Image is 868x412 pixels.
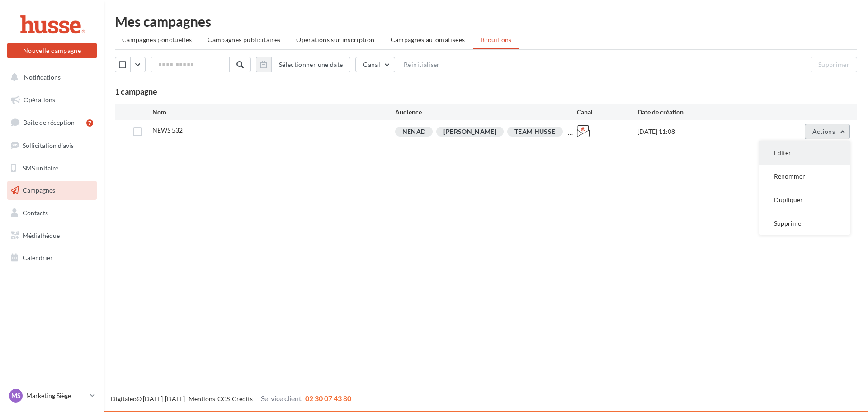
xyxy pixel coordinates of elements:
[7,387,97,404] a: MS Marketing Siège
[111,395,137,403] a: Digitaleo
[7,43,97,58] button: Nouvelle campagne
[812,128,835,135] span: Actions
[5,136,99,155] a: Sollicitation d'avis
[24,96,55,104] span: Opérations
[189,395,215,403] a: Mentions
[395,108,577,117] div: Audience
[5,248,99,267] a: Calendrier
[5,226,99,245] a: Médiathèque
[5,181,99,200] a: Campagnes
[507,127,563,137] div: TEAM HUSSE
[436,127,504,137] div: [PERSON_NAME]
[568,128,574,137] div: ...
[232,395,253,403] a: Crédits
[23,142,74,149] span: Sollicitation d'avis
[23,118,75,126] span: Boîte de réception
[400,59,443,70] button: Réinitialiser
[271,57,350,72] button: Sélectionner une date
[111,395,351,403] span: © [DATE]-[DATE] - - -
[5,204,99,223] a: Contacts
[811,57,857,72] button: Supprimer
[296,36,374,43] span: Operations sur inscription
[115,14,857,28] div: Mes campagnes
[23,209,48,217] span: Contacts
[208,36,280,43] span: Campagnes publicitaires
[256,57,350,72] button: Sélectionner une date
[23,164,58,171] span: SMS unitaire
[759,188,850,212] button: Dupliquer
[577,108,637,117] div: Canal
[355,57,395,72] button: Canal
[395,127,433,137] div: NENAD
[122,36,192,43] span: Campagnes ponctuelles
[5,159,99,178] a: SMS unitaire
[5,68,95,87] button: Notifications
[11,391,21,400] span: MS
[26,391,86,400] p: Marketing Siège
[115,86,157,96] span: 1 campagne
[217,395,230,403] a: CGS
[86,119,93,127] div: 7
[305,394,351,403] span: 02 30 07 43 80
[152,126,183,134] span: NEWS 532
[152,108,395,117] div: Nom
[23,254,53,261] span: Calendrier
[391,36,465,43] span: Campagnes automatisées
[5,113,99,132] a: Boîte de réception7
[759,141,850,165] button: Editer
[24,73,61,81] span: Notifications
[637,108,759,117] div: Date de création
[637,127,759,136] div: [DATE] 11:08
[759,212,850,235] button: Supprimer
[759,165,850,188] button: Renommer
[23,232,60,239] span: Médiathèque
[805,124,850,139] button: Actions
[23,186,55,194] span: Campagnes
[261,394,302,403] span: Service client
[5,90,99,109] a: Opérations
